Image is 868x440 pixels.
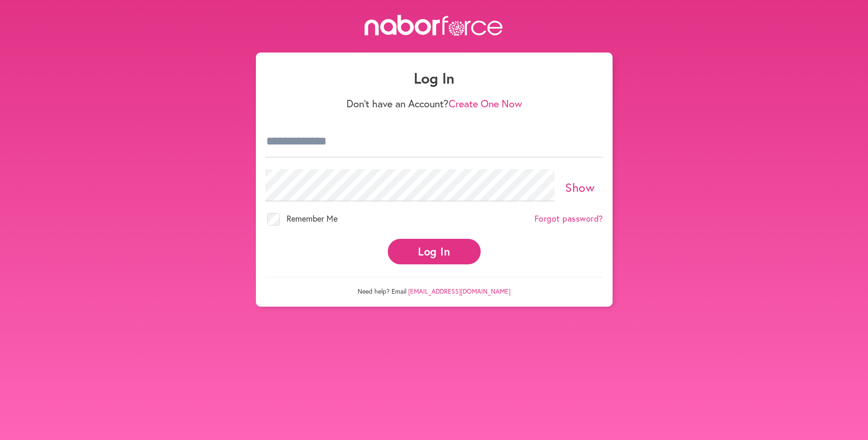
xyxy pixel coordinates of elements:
[565,179,594,195] a: Show
[408,287,510,296] a: [EMAIL_ADDRESS][DOMAIN_NAME]
[265,98,603,110] p: Don't have an Account?
[449,97,522,110] a: Create One Now
[265,69,603,87] h1: Log In
[287,213,338,224] span: Remember Me
[265,277,603,296] p: Need help? Email
[535,214,603,224] a: Forgot password?
[388,239,481,264] button: Log In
